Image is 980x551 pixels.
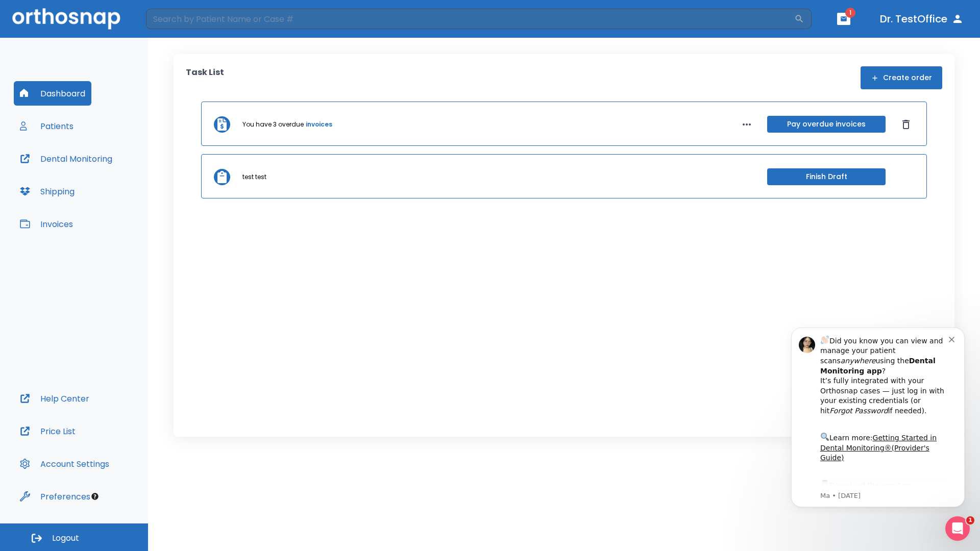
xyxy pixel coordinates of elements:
[14,386,95,411] button: Help Center
[306,120,332,129] a: invoices
[845,8,855,18] span: 1
[14,484,96,509] button: Preferences
[242,172,266,182] p: test test
[12,8,120,29] img: Orthosnap
[14,81,91,106] button: Dashboard
[90,492,100,501] div: Tooltip anchor
[44,163,135,181] a: App Store
[14,179,81,204] button: Shipping
[14,114,80,138] button: Patients
[44,173,173,182] p: Message from Ma, sent 5w ago
[898,116,914,133] button: Dismiss
[44,160,173,212] div: Download the app: | ​ Let us know if you need help getting started!
[945,516,970,541] iframe: Intercom live chat
[776,318,980,513] iframe: Intercom notifications message
[876,10,968,28] button: Dr. TestOffice
[173,16,181,24] button: Dismiss notification
[14,146,118,171] button: Dental Monitoring
[14,212,79,236] button: Invoices
[186,66,224,89] p: Task List
[767,116,886,133] button: Pay overdue invoices
[14,452,115,476] button: Account Settings
[966,516,974,524] span: 1
[767,168,886,185] button: Finish Draft
[861,66,942,89] button: Create order
[52,533,79,544] span: Logout
[146,9,794,29] input: Search by Patient Name or Case #
[242,120,304,129] p: You have 3 overdue
[14,419,82,443] button: Price List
